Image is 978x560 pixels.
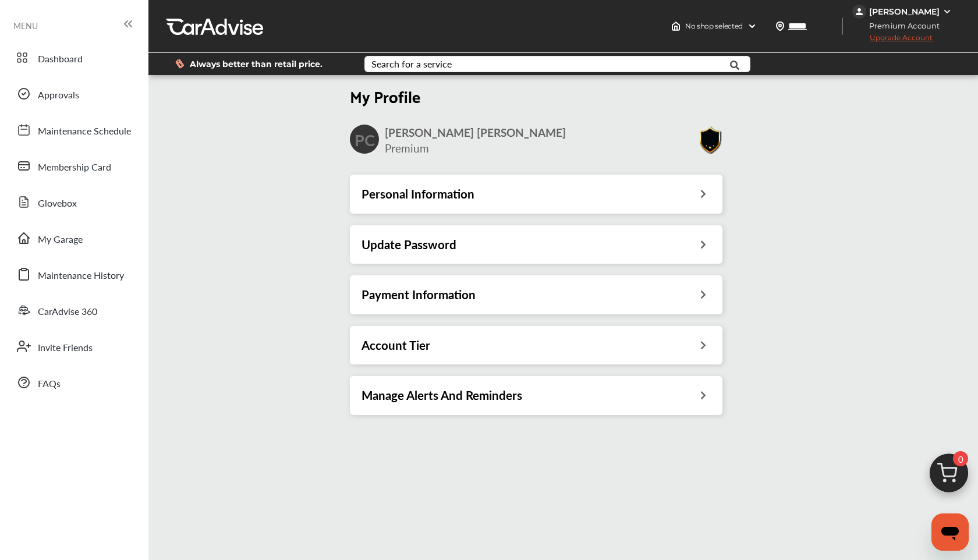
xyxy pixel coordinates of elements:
[852,5,866,19] img: jVpblrzwTbfkPYzPPzSLxeg0AAAAASUVORK5CYII=
[775,22,785,31] img: location_vector.a44bc228.svg
[852,33,933,48] span: Upgrade Account
[38,341,93,356] span: Invite Friends
[10,223,137,253] a: My Garage
[698,126,722,155] img: Premiumbadge.10c2a128.svg
[10,187,137,217] a: Glovebox
[931,513,969,551] iframe: Button to launch messaging window
[362,237,456,252] h3: Update Password
[10,115,137,145] a: Maintenance Schedule
[38,88,79,103] span: Approvals
[362,388,522,403] h3: Manage Alerts And Reminders
[362,186,474,201] h3: Personal Information
[38,196,77,211] span: Glovebox
[869,6,940,17] div: [PERSON_NAME]
[38,304,97,320] span: CarAdvise 360
[921,448,977,504] img: cart_icon.3d0951e8.svg
[371,59,452,69] div: Search for a service
[38,268,124,283] span: Maintenance History
[190,60,323,68] span: Always better than retail price.
[38,232,83,247] span: My Garage
[10,367,137,398] a: FAQs
[853,20,948,32] span: Premium Account
[10,151,137,181] a: Membership Card
[38,124,131,139] span: Maintenance Schedule
[385,125,566,140] span: [PERSON_NAME] [PERSON_NAME]
[10,42,137,73] a: Dashboard
[747,22,757,31] img: header-down-arrow.9dd2ce7d.svg
[685,22,743,31] span: No shop selected
[10,331,137,361] a: Invite Friends
[10,79,137,109] a: Approvals
[671,22,681,31] img: header-home-logo.8d720a4f.svg
[13,21,38,30] span: MENU
[350,86,722,106] h2: My Profile
[38,52,83,67] span: Dashboard
[10,259,137,289] a: Maintenance History
[385,140,429,156] span: Premium
[362,287,476,302] h3: Payment Information
[38,377,61,392] span: FAQs
[942,7,952,16] img: WGsFRI8htEPBVLJbROoPRyZpYNWhNONpIPPETTm6eUC0GeLEiAAAAAElFTkSuQmCC
[38,160,111,175] span: Membership Card
[953,451,968,466] span: 0
[842,17,843,35] img: header-divider.bc55588e.svg
[175,59,184,69] img: dollor_label_vector.a70140d1.svg
[362,338,430,353] h3: Account Tier
[355,129,375,150] h2: PC
[10,295,137,325] a: CarAdvise 360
